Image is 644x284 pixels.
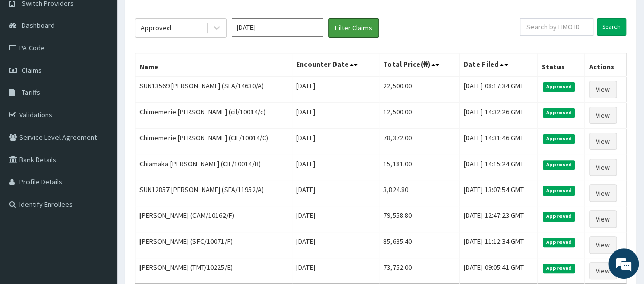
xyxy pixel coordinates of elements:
[22,66,42,75] span: Claims
[135,53,292,77] th: Name
[19,51,41,76] img: d_794563401_company_1708531726252_794563401
[538,53,585,77] th: Status
[589,159,617,176] a: View
[543,134,575,143] span: Approved
[379,154,459,180] td: 15,181.00
[460,129,538,154] td: [DATE] 14:31:46 GMT
[292,154,379,180] td: [DATE]
[141,23,171,33] div: Approved
[292,232,379,258] td: [DATE]
[543,186,575,195] span: Approved
[22,21,55,30] span: Dashboard
[589,236,617,254] a: View
[597,18,626,36] input: Search
[460,206,538,232] td: [DATE] 12:47:23 GMT
[135,258,292,284] td: [PERSON_NAME] (TMT/10225/E)
[460,258,538,284] td: [DATE] 09:05:41 GMT
[543,264,575,273] span: Approved
[135,76,292,103] td: SUN13569 [PERSON_NAME] (SFA/14630/A)
[292,258,379,284] td: [DATE]
[135,180,292,206] td: SUN12857 [PERSON_NAME] (SFA/11952/A)
[135,206,292,232] td: [PERSON_NAME] (CAM/10162/F)
[292,206,379,232] td: [DATE]
[5,182,194,217] textarea: Type your message and hit 'Enter'
[379,76,459,103] td: 22,500.00
[135,154,292,180] td: Chiamaka [PERSON_NAME] (CIL/10014/B)
[589,107,617,124] a: View
[543,160,575,169] span: Approved
[292,103,379,129] td: [DATE]
[292,76,379,103] td: [DATE]
[543,82,575,91] span: Approved
[589,210,617,228] a: View
[328,18,379,38] button: Filter Claims
[543,212,575,221] span: Approved
[135,232,292,258] td: [PERSON_NAME] (SFC/10071/F)
[589,133,617,150] a: View
[585,53,626,77] th: Actions
[135,129,292,154] td: Chimemerie [PERSON_NAME] (CIL/10014/C)
[460,154,538,180] td: [DATE] 14:15:24 GMT
[543,108,575,117] span: Approved
[379,129,459,154] td: 78,372.00
[59,80,141,183] span: We're online!
[379,103,459,129] td: 12,500.00
[460,53,538,77] th: Date Filed
[589,262,617,279] a: View
[460,103,538,129] td: [DATE] 14:32:26 GMT
[292,53,379,77] th: Encounter Date
[379,206,459,232] td: 79,558.80
[460,180,538,206] td: [DATE] 13:07:54 GMT
[589,184,617,202] a: View
[520,18,593,36] input: Search by HMO ID
[543,238,575,247] span: Approved
[589,81,617,98] a: View
[379,180,459,206] td: 3,824.80
[53,57,171,70] div: Chat with us now
[22,88,40,97] span: Tariffs
[135,103,292,129] td: Chimemerie [PERSON_NAME] (cil/10014/c)
[460,232,538,258] td: [DATE] 11:12:34 GMT
[232,18,323,37] input: Select Month and Year
[379,232,459,258] td: 85,635.40
[292,129,379,154] td: [DATE]
[167,5,191,29] div: Minimize live chat window
[379,53,459,77] th: Total Price(₦)
[379,258,459,284] td: 73,752.00
[292,180,379,206] td: [DATE]
[460,76,538,103] td: [DATE] 08:17:34 GMT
